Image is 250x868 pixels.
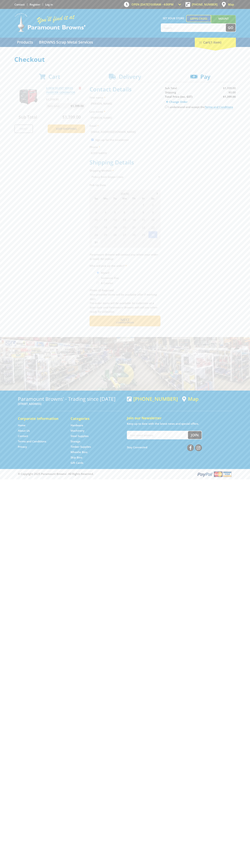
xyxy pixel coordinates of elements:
a: Go to the Contact page [14,3,25,6]
strong: $1,399.00 [223,95,236,98]
input: Your email address [127,431,188,439]
a: Go to the Terms and Conditions page [18,440,46,443]
div: Stay Connected [127,443,202,452]
h1: Checkout [14,56,236,63]
p: Keep up to date with the latest news and special offers. [127,421,232,426]
button: Join [188,431,202,439]
a: Go to the Timber Supplies page [71,445,91,449]
h5: Categories [71,416,116,421]
a: Log in [45,3,53,6]
span: $0.00 [229,91,236,94]
a: Mount [PERSON_NAME] [211,15,236,29]
span: 10:00am - 4:00pm [149,3,174,6]
img: PayPal, Mastercard, Visa accepted [197,471,232,477]
a: Go to the Skip Bins page [71,456,82,459]
span: Shipping [165,91,176,94]
a: Go to the Wheelie Bins page [71,450,87,454]
span: $1,399.00 [223,86,236,90]
a: Go to the Gift Cards page [71,461,83,465]
a: Go to the Steel Supplies page [71,434,88,438]
span: Change Order [169,100,187,104]
p: [STREET_ADDRESS] [18,402,123,406]
a: Go to the Storage page [71,440,80,443]
h5: Join our Newsletter [127,416,232,421]
a: Go to the Home page [18,423,26,427]
div: [PHONE_NUMBER] [127,396,178,402]
a: Terms and Conditions [205,105,233,109]
a: Go to the Hardware page [71,423,83,427]
span: Set your store [161,15,186,21]
div: ® Copyright 2025 Paramount Browns'. All Rights Reserved. [14,471,236,477]
a: Go to the BROWNS Scrap Metal Services page [36,38,96,47]
span: OPEN [DATE] [132,3,174,6]
h5: Corporate Information [18,416,63,421]
span: (1 item) [210,40,221,44]
a: View a map of Gepps Cross location [182,396,199,402]
a: Go to the registration page [30,3,40,6]
h3: Paramount Browns' - Trading since [DATE] [18,396,123,402]
span: Pay [200,73,210,80]
a: Go to the Machinery page [71,429,84,433]
a: Gepps Cross [186,15,211,22]
div: Cart [195,38,236,47]
input: Search [161,24,226,32]
a: Go to the Privacy page [18,445,27,449]
a: Go to the Contact page [18,434,28,438]
input: Please accept the terms and conditions. [165,106,167,108]
img: Paramount Browns' [14,13,86,32]
strong: Total Price (inc. GST) [165,95,192,98]
span: Sub Total [165,86,177,90]
button: Go [226,24,236,32]
a: Go to the About Us page [18,429,30,433]
label: I understand and accept the [168,105,233,109]
a: Go to the Products page [14,38,36,47]
a: Change Order [165,99,189,105]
